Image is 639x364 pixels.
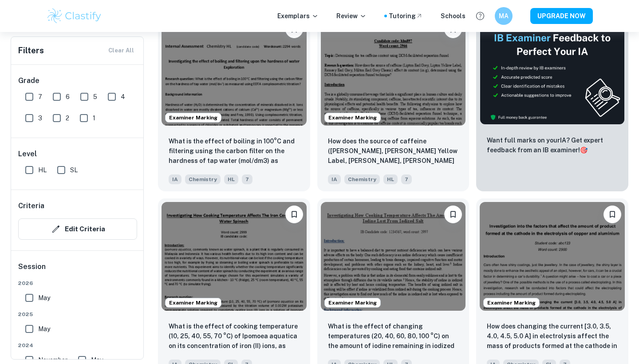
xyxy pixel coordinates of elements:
[166,299,221,307] span: Examiner Marking
[580,146,588,154] span: 🎯
[321,17,466,126] img: Chemistry IA example thumbnail: How does the source of caffeine (Lipton
[169,136,300,166] p: What is the effect of boiling in 100°C and filtering using the carbon filter on the hardness of t...
[480,17,625,125] img: Thumbnail
[328,321,459,352] p: What is the effect of changing temperatures (20, 40, 60, 80, 100 °C) on the amount of iodine rema...
[185,174,221,184] span: Chemistry
[473,8,488,24] button: Help and Feedback
[441,11,465,21] a: Schools
[18,310,137,318] span: 2025
[325,299,380,307] span: Examiner Marking
[18,149,137,159] h6: Level
[383,174,398,184] span: HL
[325,114,380,122] span: Examiner Marking
[38,113,42,123] span: 3
[224,174,238,184] span: HL
[162,17,307,126] img: Chemistry IA example thumbnail: What is the effect of boiling in 100°C a
[530,8,593,24] button: UPGRADE NOW
[18,341,137,349] span: 2024
[70,165,78,175] span: SL
[121,92,125,102] span: 4
[93,92,97,102] span: 5
[285,206,303,223] button: Bookmark
[444,206,462,223] button: Bookmark
[401,174,412,184] span: 7
[169,321,300,352] p: What is the effect of cooking temperature (10, 25, 40, 55, 70 °C) of Ipomoea aquatica on its conc...
[321,202,466,311] img: Chemistry IA example thumbnail: What is the effect of changing temperatu
[38,293,50,303] span: May
[277,11,319,21] p: Exemplars
[328,136,459,166] p: How does the source of caffeine (Lipton Earl Grey, Lipton Yellow Label, Remsey Earl Grey, Milton ...
[495,7,513,25] button: MA
[18,44,44,57] h6: Filters
[169,174,181,184] span: IA
[46,7,103,25] img: Clastify logo
[603,206,621,223] button: Bookmark
[484,299,539,307] span: Examiner Marking
[18,279,137,287] span: 2026
[317,13,469,191] a: Examiner MarkingBookmarkHow does the source of caffeine (Lipton Earl Grey, Lipton Yellow Label, R...
[66,113,69,123] span: 2
[18,261,137,279] h6: Session
[38,165,47,175] span: HL
[242,174,252,184] span: 7
[328,174,341,184] span: IA
[66,92,70,102] span: 6
[162,202,307,311] img: Chemistry IA example thumbnail: What is the effect of cooking temperatur
[487,135,618,155] p: Want full marks on your IA ? Get expert feedback from an IB examiner!
[93,113,95,123] span: 1
[18,201,44,211] h6: Criteria
[336,11,367,21] p: Review
[476,13,628,191] a: ThumbnailWant full marks on yourIA? Get expert feedback from an IB examiner!
[344,174,380,184] span: Chemistry
[487,321,618,352] p: How does changing the current [3.0, 3.5, 4.0, 4.5, 5.0 A] in electrolysis affect the mass of prod...
[158,13,310,191] a: Examiner MarkingBookmarkWhat is the effect of boiling in 100°C and filtering using the carbon fil...
[166,114,221,122] span: Examiner Marking
[38,92,42,102] span: 7
[38,324,50,334] span: May
[18,218,137,240] button: Edit Criteria
[18,75,137,86] h6: Grade
[389,11,423,21] a: Tutoring
[499,11,509,21] h6: MA
[480,202,625,311] img: Chemistry IA example thumbnail: How does changing the current [3.0, 3.5,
